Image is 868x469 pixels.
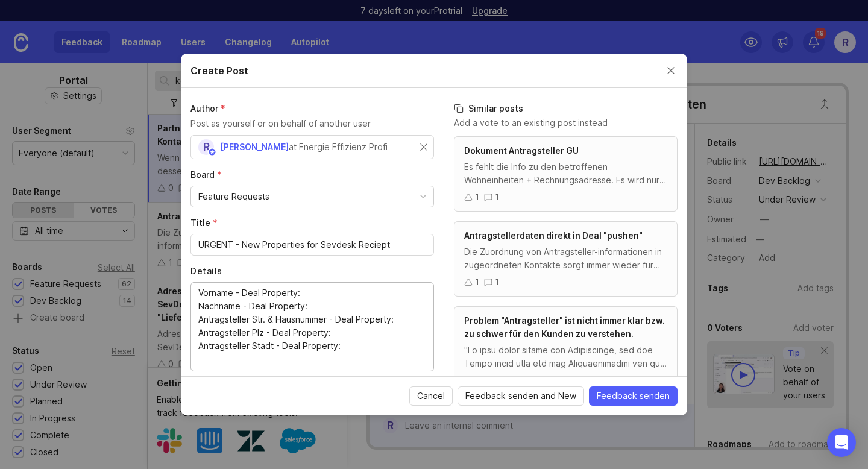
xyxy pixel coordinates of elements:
[464,315,665,339] span: Problem "Antragsteller" ist nicht immer klar bzw. zu schwer für den Kunden zu verstehen.
[664,64,678,77] button: Close create post modal
[454,221,678,297] a: Antragstellerdaten direkt in Deal "pushen"Die Zuordnung von Antragsteller-informationen in zugeor...
[464,344,667,370] div: "Lo ipsu dolor sitame con Adipiscinge, sed doe Tempo incid utla etd mag Aliquaenimadmi ven qui. n...
[198,139,214,155] div: R
[190,218,218,228] span: Title (required)
[417,390,445,402] span: Cancel
[208,148,217,157] img: member badge
[409,386,453,406] button: Cancel
[464,230,643,241] span: Antragstellerdaten direkt in Deal "pushen"
[475,374,479,387] div: 1
[454,306,678,395] a: Problem "Antragsteller" ist nicht immer klar bzw. zu schwer für den Kunden zu verstehen."Lo ipsu ...
[198,190,269,203] div: Feature Requests
[198,286,426,366] textarea: Vorname - Deal Property: Nachname - Deal Property: Antragsteller Str. & Hausnummer - Deal Propert...
[464,160,667,187] div: Es fehlt die Info zu den betroffenen Wohneinheiten + Rechnungsadresse. Es wird nur die Adresse vo...
[495,190,499,204] div: 1
[190,265,434,277] label: Details
[454,117,678,129] p: Add a vote to an existing post instead
[190,103,225,113] span: Author (required)
[495,275,499,289] div: 1
[454,102,678,115] h3: Similar posts
[289,140,388,154] div: at Energie Effizienz Profi
[190,169,222,180] span: Board (required)
[454,136,678,212] a: Dokument Antragsteller GUEs fehlt die Info zu den betroffenen Wohneinheiten + Rechnungsadresse. E...
[597,390,670,402] span: Feedback senden
[190,117,434,130] p: Post as yourself or on behalf of another user
[465,390,576,402] span: Feedback senden and New
[827,428,856,457] div: Open Intercom Messenger
[475,190,479,204] div: 1
[475,275,479,289] div: 1
[458,386,584,406] button: Feedback senden and New
[589,386,678,406] button: Feedback senden
[190,63,248,78] h2: Create Post
[464,245,667,272] div: Die Zuordnung von Antragsteller-informationen in zugeordneten Kontakte sorgt immer wieder für Pro...
[495,374,499,387] div: 1
[220,142,289,152] span: [PERSON_NAME]
[464,145,579,156] span: Dokument Antragsteller GU
[198,238,426,251] input: Kurzer, aussagekräftiger Titel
